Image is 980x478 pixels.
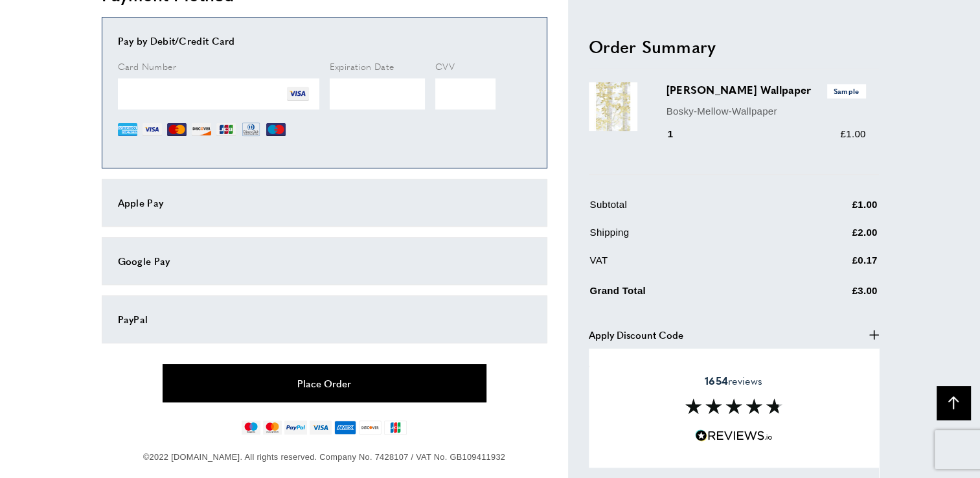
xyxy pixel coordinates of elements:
[118,195,531,211] div: Apple Pay
[118,312,531,327] div: PayPal
[216,120,236,139] img: JCB.png
[590,225,787,251] td: Shipping
[788,281,878,309] td: £3.00
[287,83,309,105] img: VI.png
[192,120,211,139] img: DI.png
[263,420,282,435] img: mastercard
[118,33,531,49] div: Pay by Debit/Credit Card
[334,420,357,435] img: american-express
[284,420,307,435] img: paypal
[118,60,176,73] span: Card Number
[266,120,286,139] img: MI.png
[241,120,262,139] img: DN.png
[435,78,496,109] iframe: Secure Credit Card Frame - CVV
[840,129,865,140] span: £1.00
[142,120,162,139] img: VI.png
[359,420,382,435] img: discover
[118,120,137,139] img: AE.png
[384,420,407,435] img: jcb
[143,452,505,462] span: ©2022 [DOMAIN_NAME]. All rights reserved. Company No. 7428107 / VAT No. GB109411932
[167,120,187,139] img: MC.png
[589,327,683,343] span: Apply Discount Code
[788,253,878,279] td: £0.17
[705,374,762,387] span: reviews
[705,373,728,388] strong: 1654
[685,398,782,414] img: Reviews section
[590,281,787,309] td: Grand Total
[590,253,787,279] td: VAT
[589,35,879,58] h2: Order Summary
[590,198,787,223] td: Subtotal
[330,60,394,73] span: Expiration Date
[242,420,260,435] img: maestro
[695,429,773,442] img: Reviews.io 5 stars
[827,85,866,98] span: Sample
[788,225,878,251] td: £2.00
[330,78,426,109] iframe: Secure Credit Card Frame - Expiration Date
[435,60,455,73] span: CVV
[788,198,878,223] td: £1.00
[667,127,692,142] div: 1
[667,83,866,98] h3: [PERSON_NAME] Wallpaper
[118,253,531,269] div: Google Pay
[163,364,486,402] button: Place Order
[589,83,637,131] img: Bosky Mellow Wallpaper
[667,104,866,119] p: Bosky-Mellow-Wallpaper
[310,420,331,435] img: visa
[118,78,319,109] iframe: Secure Credit Card Frame - Credit Card Number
